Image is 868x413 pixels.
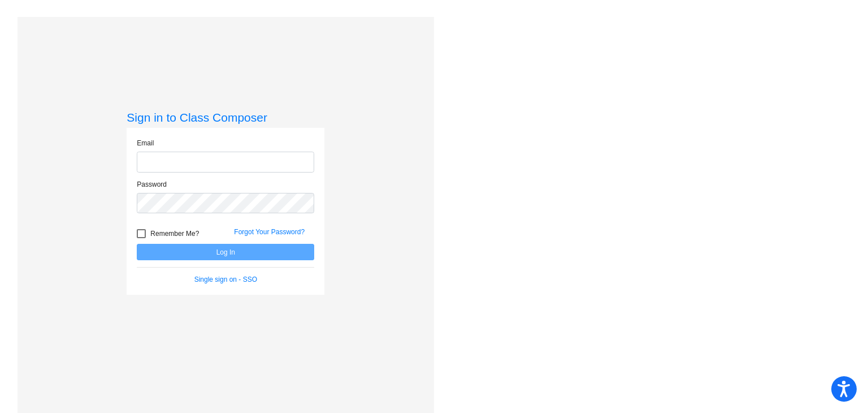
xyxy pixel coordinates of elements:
a: Single sign on - SSO [194,276,257,283]
button: Log In [137,244,314,260]
h3: Sign in to Class Composer [127,110,324,124]
label: Password [137,179,167,190]
a: Forgot Your Password? [234,228,305,236]
span: Remember Me? [150,227,199,240]
label: Email [137,138,154,148]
